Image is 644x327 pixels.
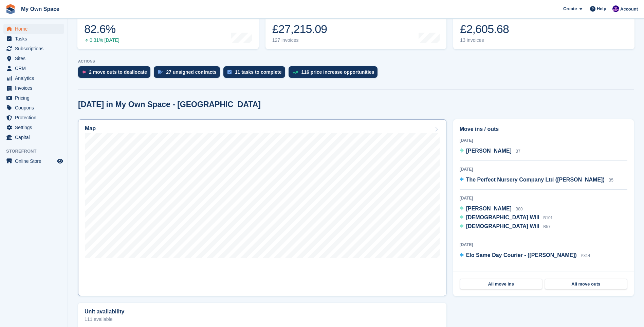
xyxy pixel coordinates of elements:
[15,133,56,142] span: Capital
[15,73,56,83] span: Analytics
[78,119,446,296] a: Map
[15,93,56,103] span: Pricing
[3,83,64,93] a: menu
[272,37,327,43] div: 127 invoices
[460,279,542,290] a: All move ins
[460,176,613,185] a: The Perfect Nursery Company Ltd ([PERSON_NAME]) B5
[18,3,62,15] a: My Own Space
[3,93,64,103] a: menu
[460,125,627,133] h2: Move ins / outs
[3,103,64,113] a: menu
[460,222,551,231] a: [DEMOGRAPHIC_DATA] Will B57
[78,100,261,109] h2: [DATE] in My Own Space - [GEOGRAPHIC_DATA]
[460,213,553,222] a: [DEMOGRAPHIC_DATA] Will B101
[235,69,282,75] div: 11 tasks to complete
[85,125,96,132] h2: Map
[466,177,605,183] span: The Perfect Nursery Company Ltd ([PERSON_NAME])
[82,70,86,74] img: move_outs_to_deallocate_icon-f764333ba52eb49d3ac5e1228854f67142a1ed5810a6f6cc68b1a99e826820c5.svg
[15,64,56,73] span: CRM
[3,64,64,73] a: menu
[460,205,523,213] a: [PERSON_NAME] B80
[15,123,56,132] span: Settings
[265,6,447,49] a: Month-to-date sales £27,215.09 127 invoices
[460,195,627,201] div: [DATE]
[6,148,68,155] span: Storefront
[85,309,124,315] h2: Unit availability
[56,157,64,165] a: Preview store
[581,253,590,258] span: P314
[78,66,154,81] a: 2 move outs to deallocate
[466,223,539,229] span: [DEMOGRAPHIC_DATA] Will
[227,70,232,74] img: task-75834270c22a3079a89374b754ae025e5fb1db73e45f91037f5363f120a921f8.svg
[563,5,577,12] span: Create
[620,6,638,13] span: Account
[78,59,634,64] p: ACTIONS
[515,149,520,154] span: B7
[85,317,440,322] p: 111 available
[3,54,64,63] a: menu
[3,44,64,53] a: menu
[84,22,119,36] div: 82.6%
[158,70,163,74] img: contract_signature_icon-13c848040528278c33f63329250d36e43548de30e8caae1d1a13099fd9432cc5.svg
[3,34,64,44] a: menu
[3,73,64,83] a: menu
[460,166,627,172] div: [DATE]
[466,214,539,220] span: [DEMOGRAPHIC_DATA] Will
[3,133,64,142] a: menu
[608,178,613,183] span: B5
[301,69,374,75] div: 116 price increase opportunities
[15,24,56,34] span: Home
[15,156,56,166] span: Online Store
[460,37,509,43] div: 13 invoices
[460,22,509,36] div: £2,605.68
[543,224,550,229] span: B57
[453,6,634,49] a: Awaiting payment £2,605.68 13 invoices
[460,271,627,277] div: [DATE]
[3,156,64,166] a: menu
[15,83,56,93] span: Invoices
[460,242,627,248] div: [DATE]
[5,4,16,14] img: stora-icon-8386f47178a22dfd0bd8f6a31ec36ba5ce8667c1dd55bd0f319d3a0aa187defe.svg
[89,69,147,75] div: 2 move outs to deallocate
[272,22,327,36] div: £27,215.09
[223,66,289,81] a: 11 tasks to complete
[15,113,56,122] span: Protection
[460,147,520,156] a: [PERSON_NAME] B7
[166,69,217,75] div: 27 unsigned contracts
[543,216,553,220] span: B101
[154,66,223,81] a: 27 unsigned contracts
[84,37,119,43] div: 0.31% [DATE]
[293,71,298,74] img: price_increase_opportunities-93ffe204e8149a01c8c9dc8f82e8f89637d9d84a8eef4429ea346261dce0b2c0.svg
[545,279,627,290] a: All move outs
[3,24,64,34] a: menu
[15,54,56,63] span: Sites
[3,113,64,122] a: menu
[289,66,381,81] a: 116 price increase opportunities
[515,207,522,211] span: B80
[612,5,619,12] img: Megan Angel
[15,34,56,44] span: Tasks
[15,103,56,113] span: Coupons
[460,251,590,260] a: Elo Same Day Courier - ([PERSON_NAME]) P314
[466,148,512,154] span: [PERSON_NAME]
[466,206,512,211] span: [PERSON_NAME]
[466,252,577,258] span: Elo Same Day Courier - ([PERSON_NAME])
[77,6,259,49] a: Occupancy 82.6% 0.31% [DATE]
[597,5,606,12] span: Help
[3,123,64,132] a: menu
[460,137,627,143] div: [DATE]
[15,44,56,53] span: Subscriptions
